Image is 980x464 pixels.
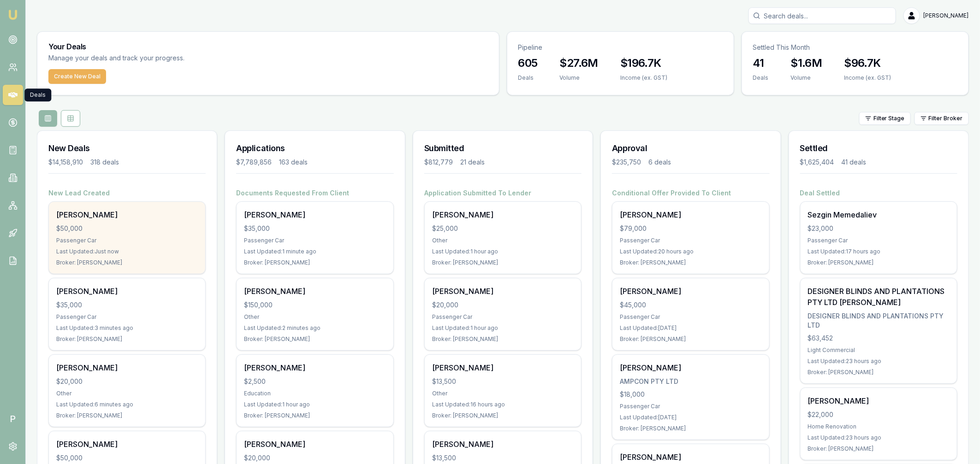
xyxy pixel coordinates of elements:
[244,390,386,397] div: Education
[424,142,582,155] h3: Submitted
[432,300,574,310] div: $20,000
[424,158,453,167] div: $812,779
[808,334,950,343] div: $63,452
[612,142,769,155] h3: Approval
[808,369,950,376] div: Broker: [PERSON_NAME]
[56,313,198,321] div: Passenger Car
[432,259,574,266] div: Broker: [PERSON_NAME]
[236,158,272,167] div: $7,789,856
[620,259,761,266] div: Broker: [PERSON_NAME]
[808,395,950,406] div: [PERSON_NAME]
[48,142,206,155] h3: New Deals
[432,401,574,408] div: Last Updated: 16 hours ago
[620,452,761,463] div: [PERSON_NAME]
[460,158,485,167] div: 21 deals
[432,313,574,321] div: Passenger Car
[924,12,969,19] span: [PERSON_NAME]
[620,74,667,82] div: Income (ex. GST)
[929,115,963,122] span: Filter Broker
[791,74,822,82] div: Volume
[620,403,761,410] div: Passenger Car
[432,453,574,463] div: $13,500
[648,158,671,167] div: 6 deals
[432,390,574,397] div: Other
[244,300,386,310] div: $150,000
[56,286,198,297] div: [PERSON_NAME]
[432,224,574,233] div: $25,000
[620,56,667,70] h3: $196.7K
[560,56,598,70] h3: $27.6M
[620,237,761,244] div: Passenger Car
[244,286,386,297] div: [PERSON_NAME]
[620,209,761,220] div: [PERSON_NAME]
[612,158,641,167] div: $235,750
[842,158,867,167] div: 41 deals
[800,158,834,167] div: $1,625,404
[844,74,891,82] div: Income (ex. GST)
[432,439,574,450] div: [PERSON_NAME]
[873,115,905,122] span: Filter Stage
[808,209,950,220] div: Sezgin Memedaliev
[48,69,106,84] button: Create New Deal
[244,362,386,373] div: [PERSON_NAME]
[620,362,761,373] div: [PERSON_NAME]
[808,347,950,354] div: Light Commercial
[859,112,911,125] button: Filter Stage
[56,224,198,233] div: $50,000
[432,286,574,297] div: [PERSON_NAME]
[620,224,761,233] div: $79,000
[808,311,950,330] div: DESIGNER BLINDS AND PLANTATIONS PTY LTD
[244,377,386,386] div: $2,500
[808,248,950,255] div: Last Updated: 17 hours ago
[56,237,198,244] div: Passenger Car
[620,414,761,421] div: Last Updated: [DATE]
[432,412,574,419] div: Broker: [PERSON_NAME]
[620,324,761,332] div: Last Updated: [DATE]
[48,53,285,64] p: Manage your deals and track your progress.
[56,390,198,397] div: Other
[808,259,950,266] div: Broker: [PERSON_NAME]
[56,300,198,310] div: $35,000
[915,112,969,125] button: Filter Broker
[244,209,386,220] div: [PERSON_NAME]
[48,43,488,50] h3: Your Deals
[244,412,386,419] div: Broker: [PERSON_NAME]
[244,324,386,332] div: Last Updated: 2 minutes ago
[432,248,574,255] div: Last Updated: 1 hour ago
[48,158,83,167] div: $14,158,910
[432,335,574,343] div: Broker: [PERSON_NAME]
[236,188,393,198] h4: Documents Requested From Client
[56,335,198,343] div: Broker: [PERSON_NAME]
[808,237,950,244] div: Passenger Car
[48,188,206,198] h4: New Lead Created
[432,324,574,332] div: Last Updated: 1 hour ago
[800,142,957,155] h3: Settled
[808,358,950,365] div: Last Updated: 23 hours ago
[620,286,761,297] div: [PERSON_NAME]
[90,158,119,167] div: 318 deals
[620,425,761,432] div: Broker: [PERSON_NAME]
[56,259,198,266] div: Broker: [PERSON_NAME]
[3,409,23,429] span: P
[620,248,761,255] div: Last Updated: 20 hours ago
[24,88,51,101] div: Deals
[244,313,386,321] div: Other
[753,43,957,52] p: Settled This Month
[518,56,538,70] h3: 605
[432,237,574,244] div: Other
[432,362,574,373] div: [PERSON_NAME]
[244,259,386,266] div: Broker: [PERSON_NAME]
[56,412,198,419] div: Broker: [PERSON_NAME]
[56,324,198,332] div: Last Updated: 3 minutes ago
[808,224,950,233] div: $23,000
[518,74,538,82] div: Deals
[620,313,761,321] div: Passenger Car
[244,453,386,463] div: $20,000
[244,335,386,343] div: Broker: [PERSON_NAME]
[244,237,386,244] div: Passenger Car
[424,188,582,198] h4: Application Submitted To Lender
[620,390,761,399] div: $18,000
[244,401,386,408] div: Last Updated: 1 hour ago
[753,74,769,82] div: Deals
